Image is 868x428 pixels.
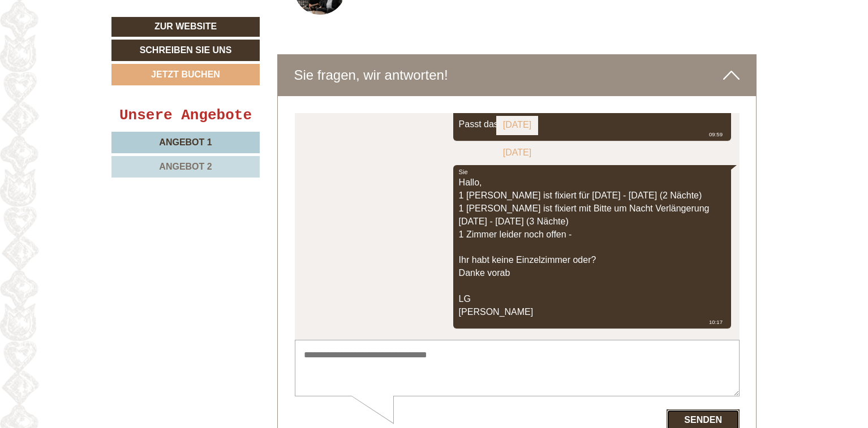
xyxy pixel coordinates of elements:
div: Sie [164,54,428,63]
div: [DATE] [201,3,243,22]
a: Jetzt buchen [111,64,260,85]
div: Unsere Angebote [111,105,260,126]
span: Angebot 2 [159,162,212,171]
a: Zur Website [111,17,260,37]
span: Angebot 1 [159,137,212,147]
small: 10:17 [164,205,428,213]
div: [DATE] [201,31,243,50]
div: Sie fragen, wir antworten! [277,54,757,96]
button: Senden [372,296,445,318]
div: Hallo, 1 [PERSON_NAME] ist fixiert für [DATE] - [DATE] (2 Nächte) 1 [PERSON_NAME] ist fixiert mit... [158,52,436,215]
a: Schreiben Sie uns [111,40,260,61]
